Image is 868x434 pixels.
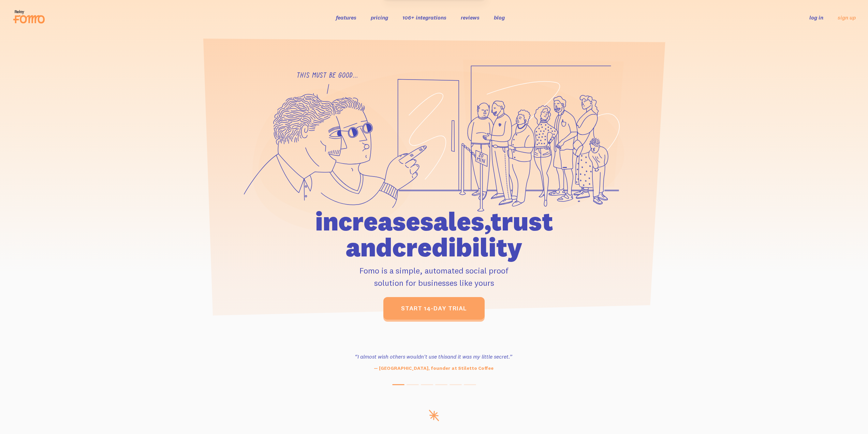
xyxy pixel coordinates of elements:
a: sign up [838,14,856,21]
a: features [336,14,356,21]
a: log in [809,14,823,21]
a: reviews [461,14,480,21]
h3: “I almost wish others wouldn't use this and it was my little secret.” [340,352,527,361]
a: pricing [371,14,388,21]
a: 106+ integrations [402,14,446,21]
p: — [GEOGRAPHIC_DATA], founder at Stiletto Coffee [340,365,527,372]
a: blog [494,14,505,21]
p: Fomo is a simple, automated social proof solution for businesses like yours [276,264,592,289]
a: start 14-day trial [383,297,485,320]
h1: increase sales, trust and credibility [276,208,592,260]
